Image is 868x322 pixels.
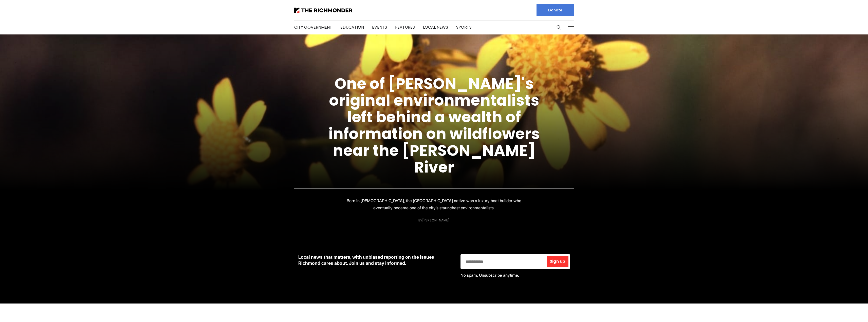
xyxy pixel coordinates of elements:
[456,24,472,30] a: Sports
[298,254,452,266] p: Local news that matters, with unbiased reporting on the issues Richmond cares about. Join us and ...
[344,197,524,211] p: Born in [DEMOGRAPHIC_DATA], the [GEOGRAPHIC_DATA] native was a luxury boat builder who eventually...
[825,297,868,322] iframe: portal-trigger
[423,24,448,30] a: Local News
[460,273,519,278] span: No spam. Unsubscribe anytime.
[340,24,364,30] a: Education
[395,24,415,30] a: Features
[418,218,450,222] div: By
[555,24,563,31] button: Search this site
[294,8,353,13] img: The Richmonder
[537,4,574,16] a: Donate
[294,24,332,30] a: City Government
[422,218,450,223] a: [PERSON_NAME]
[328,73,540,178] a: One of [PERSON_NAME]'s original environmentalists left behind a wealth of information on wildflow...
[372,24,387,30] a: Events
[547,256,568,267] button: Sign up
[550,259,565,263] span: Sign up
